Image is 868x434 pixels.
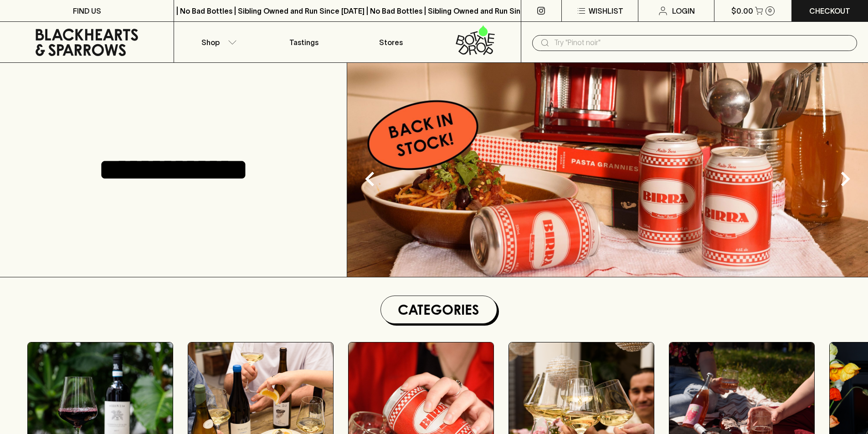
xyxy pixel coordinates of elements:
[731,5,753,16] p: $0.00
[352,161,388,197] button: Previous
[827,161,863,197] button: Next
[174,22,261,62] button: Shop
[809,5,850,16] p: Checkout
[672,5,695,16] p: Login
[201,37,220,48] p: Shop
[347,63,868,277] img: optimise
[348,22,434,62] a: Stores
[73,5,101,16] p: FIND US
[261,22,347,62] a: Tastings
[768,8,772,13] p: 0
[589,5,623,16] p: Wishlist
[385,300,493,320] h1: Categories
[379,37,403,48] p: Stores
[554,36,850,50] input: Try "Pinot noir"
[289,37,318,48] p: Tastings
